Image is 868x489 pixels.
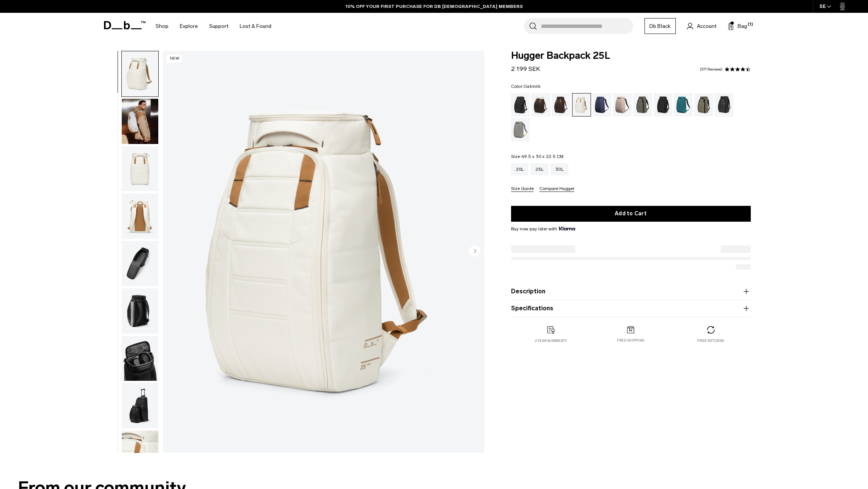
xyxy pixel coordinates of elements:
[511,84,540,89] legend: Color:
[552,93,571,117] a: Espresso
[539,186,574,192] button: Compare Hugger
[592,93,611,117] a: Blue Hour
[511,51,751,61] span: Hugger Backpack 25L
[122,146,158,192] img: Hugger Backpack 25L Oatmilk
[633,93,652,117] a: Forest Green
[728,21,747,31] button: Bag (1)
[511,163,529,175] a: 20L
[738,22,747,30] span: Bag
[511,225,575,232] span: Buy now pay later with
[121,98,159,144] button: Hugger Backpack 25L Oatmilk
[531,163,548,175] a: 25L
[613,93,632,117] a: Fogbow Beige
[163,51,484,452] li: 1 / 9
[240,13,271,40] a: Lost & Found
[180,13,198,40] a: Explore
[121,51,159,97] button: Hugger Backpack 25L Oatmilk
[122,288,158,334] img: Hugger Backpack 25L Oatmilk
[122,431,158,476] img: Hugger Backpack 25L Oatmilk
[697,22,716,30] span: Account
[748,21,753,28] span: (1)
[511,118,530,141] a: Sand Grey
[121,288,159,334] button: Hugger Backpack 25L Oatmilk
[511,154,564,159] legend: Size:
[524,84,540,89] span: Oatmilk
[700,67,723,71] a: 571 reviews
[617,338,644,343] p: Free shipping
[531,93,550,117] a: Cappuccino
[122,193,158,239] img: Hugger Backpack 25L Oatmilk
[121,383,159,429] button: Hugger Backpack 25L Oatmilk
[521,154,564,159] span: 49.5 x 30 x 22.5 CM
[122,51,158,97] img: Hugger Backpack 25L Oatmilk
[535,338,567,343] p: 2 year warranty
[697,338,724,343] p: Free returns
[551,163,568,175] a: 30L
[559,227,575,230] img: {"height" => 20, "alt" => "Klarna"}
[121,146,159,192] button: Hugger Backpack 25L Oatmilk
[122,336,158,381] img: Hugger Backpack 25L Oatmilk
[511,206,751,222] button: Add to Cart
[121,336,159,382] button: Hugger Backpack 25L Oatmilk
[674,93,693,117] a: Midnight Teal
[121,193,159,239] button: Hugger Backpack 25L Oatmilk
[156,13,168,40] a: Shop
[694,93,713,117] a: Mash Green
[121,430,159,476] button: Hugger Backpack 25L Oatmilk
[644,18,676,34] a: Db Black
[572,93,591,117] a: Oatmilk
[346,3,523,10] a: 10% OFF YOUR FIRST PURCHASE FOR DB [DEMOGRAPHIC_DATA] MEMBERS
[122,383,158,428] img: Hugger Backpack 25L Oatmilk
[511,93,530,117] a: Black Out
[122,99,158,144] img: Hugger Backpack 25L Oatmilk
[209,13,228,40] a: Support
[167,55,183,63] p: New
[715,93,733,117] a: Reflective Black
[469,245,481,258] button: Next slide
[511,65,540,72] span: 2 199 SEK
[122,241,158,286] img: Hugger Backpack 25L Oatmilk
[163,51,484,452] img: Hugger Backpack 25L Oatmilk
[511,304,751,313] button: Specifications
[150,13,277,40] nav: Main Navigation
[121,241,159,287] button: Hugger Backpack 25L Oatmilk
[687,21,716,31] a: Account
[511,186,534,192] button: Size Guide
[511,287,751,296] button: Description
[654,93,672,117] a: Charcoal Grey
